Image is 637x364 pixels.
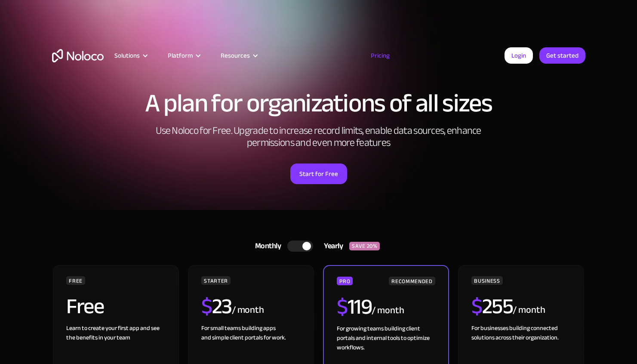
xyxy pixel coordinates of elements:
[66,296,104,317] h2: Free
[471,286,482,327] span: $
[168,50,193,61] div: Platform
[372,304,404,318] div: / month
[104,50,157,61] div: Solutions
[539,47,585,64] a: Get started
[337,296,372,318] h2: 119
[290,163,347,184] a: Start for Free
[232,303,264,317] div: / month
[349,242,380,250] div: SAVE 20%
[201,276,230,285] div: STARTER
[66,276,85,285] div: FREE
[337,277,353,285] div: PRO
[471,296,513,317] h2: 255
[513,303,545,317] div: / month
[201,286,212,327] span: $
[157,50,210,61] div: Platform
[147,125,491,149] h2: Use Noloco for Free. Upgrade to increase record limits, enable data sources, enhance permissions ...
[389,277,435,285] div: RECOMMENDED
[52,90,585,116] h1: A plan for organizations of all sizes
[244,240,288,253] div: Monthly
[505,47,533,64] a: Login
[360,50,400,61] a: Pricing
[201,296,232,317] h2: 23
[114,50,140,61] div: Solutions
[337,287,348,327] span: $
[221,50,250,61] div: Resources
[471,276,502,285] div: BUSINESS
[52,49,104,62] a: home
[313,240,349,253] div: Yearly
[210,50,267,61] div: Resources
